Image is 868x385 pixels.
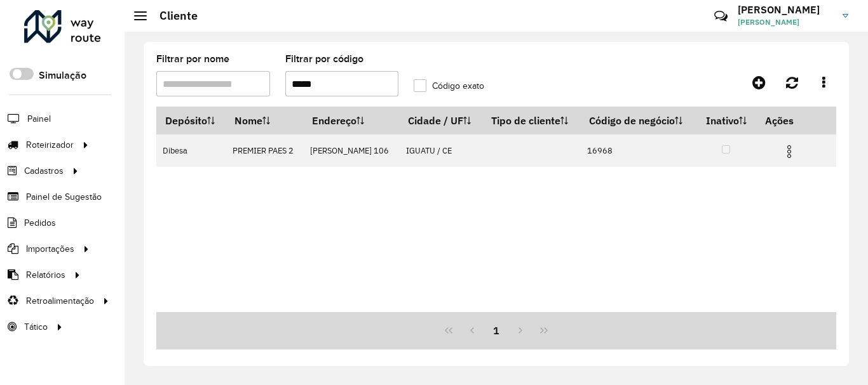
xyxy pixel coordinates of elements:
a: Contato Rápido [707,3,735,30]
th: Nome [226,107,304,134]
th: Endereço [303,107,399,134]
label: Filtrar por código [285,51,363,67]
span: Roteirizador [26,138,74,152]
td: PREMIER PAES 2 [226,134,304,167]
h3: [PERSON_NAME] [738,4,833,16]
th: Ações [756,107,832,134]
span: [PERSON_NAME] [738,16,833,28]
button: 1 [484,318,508,343]
td: Dibesa [156,134,226,167]
th: Tipo de cliente [482,107,580,134]
span: Relatórios [26,268,65,282]
span: Importações [26,242,74,256]
td: IGUATU / CE [399,134,482,167]
td: [PERSON_NAME] 106 [303,134,399,167]
span: Cadastros [24,164,64,178]
span: Retroalimentação [26,294,94,308]
th: Inativo [696,107,756,134]
span: Tático [24,320,48,334]
span: Painel de Sugestão [26,190,102,204]
th: Cidade / UF [399,107,482,134]
th: Código de negócio [581,107,696,134]
h2: Cliente [147,9,198,23]
span: Painel [27,112,51,126]
label: Filtrar por nome [156,51,229,67]
th: Depósito [156,107,226,134]
label: Simulação [39,68,86,83]
td: 16968 [581,134,696,167]
label: Código exato [414,79,484,93]
span: Pedidos [24,216,56,230]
